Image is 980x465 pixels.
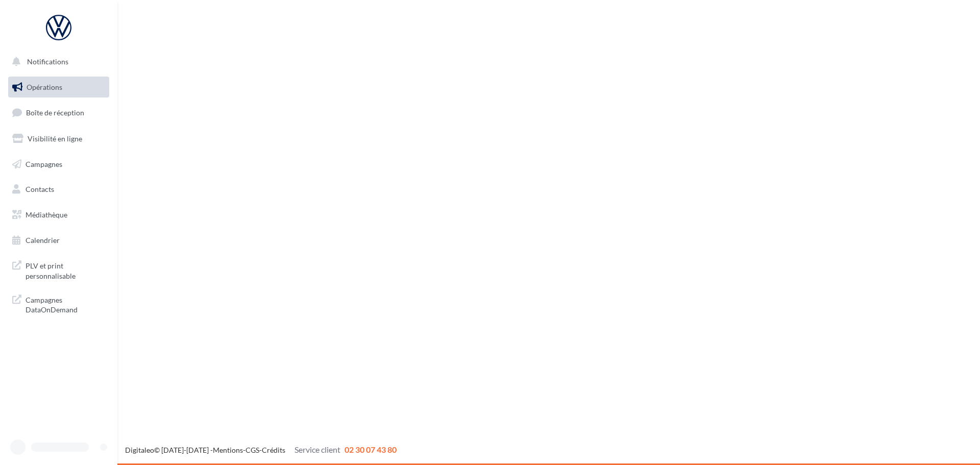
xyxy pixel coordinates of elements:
span: Notifications [27,57,68,66]
a: Campagnes [6,154,111,175]
span: Médiathèque [26,210,67,219]
a: CGS [246,446,259,454]
span: © [DATE]-[DATE] - - - [125,446,397,454]
button: Notifications [6,51,107,72]
a: Contacts [6,179,111,200]
span: 02 30 07 43 80 [345,445,397,454]
span: Calendrier [26,236,60,244]
a: Médiathèque [6,204,111,226]
a: Mentions [213,446,243,454]
a: Crédits [262,446,285,454]
a: Digitaleo [125,446,154,454]
span: PLV et print personnalisable [26,259,105,281]
span: Campagnes [26,159,62,168]
span: Opérations [27,83,62,91]
a: PLV et print personnalisable [6,255,111,285]
span: Boîte de réception [26,108,84,117]
span: Contacts [26,185,54,193]
a: Visibilité en ligne [6,128,111,150]
span: Campagnes DataOnDemand [26,293,105,315]
span: Visibilité en ligne [28,134,82,143]
span: Service client [295,445,340,454]
a: Opérations [6,77,111,98]
a: Campagnes DataOnDemand [6,289,111,319]
a: Calendrier [6,230,111,251]
a: Boîte de réception [6,102,111,124]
